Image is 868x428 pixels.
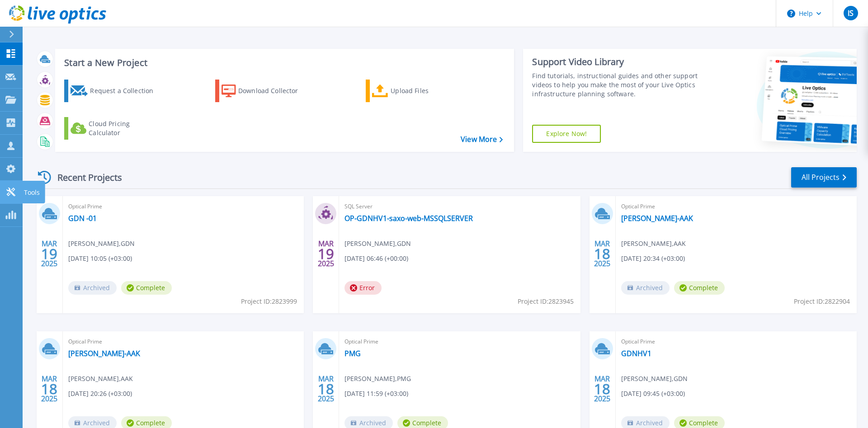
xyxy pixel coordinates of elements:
[621,337,851,347] span: Optical Prime
[532,125,601,143] a: Explore Now!
[674,281,725,295] span: Complete
[366,80,467,102] a: Upload Files
[68,337,298,347] span: Optical Prime
[35,166,134,188] div: Recent Projects
[317,372,335,405] div: MAR 2025
[64,117,165,140] a: Cloud Pricing Calculator
[68,202,298,212] span: Optical Prime
[68,239,135,249] span: [PERSON_NAME] , GDN
[68,214,97,223] a: GDN -01
[318,250,334,258] span: 19
[344,349,361,358] a: PMG
[238,82,311,100] div: Download Collector
[532,56,702,68] div: Support Video Library
[68,349,140,358] a: [PERSON_NAME]-AAK
[344,281,382,295] span: Error
[621,239,686,249] span: [PERSON_NAME] , AAK
[594,237,611,270] div: MAR 2025
[90,82,162,100] div: Request a Collection
[594,372,611,405] div: MAR 2025
[241,296,297,306] span: Project ID: 2823999
[41,372,58,405] div: MAR 2025
[24,181,40,204] p: Tools
[518,296,574,306] span: Project ID: 2823945
[89,119,161,137] div: Cloud Pricing Calculator
[344,374,411,384] span: [PERSON_NAME] , PMG
[68,389,132,399] span: [DATE] 20:26 (+03:00)
[41,250,57,258] span: 19
[791,167,857,188] a: All Projects
[621,281,670,295] span: Archived
[41,385,57,393] span: 18
[68,281,117,295] span: Archived
[41,237,58,270] div: MAR 2025
[68,254,132,263] span: [DATE] 10:05 (+03:00)
[621,254,685,263] span: [DATE] 20:34 (+03:00)
[344,214,473,223] a: OP-GDNHV1-saxo-web-MSSQLSERVER
[344,389,408,399] span: [DATE] 11:59 (+03:00)
[621,202,851,212] span: Optical Prime
[848,9,854,17] span: IS
[344,254,408,263] span: [DATE] 06:46 (+00:00)
[64,58,503,68] h3: Start a New Project
[621,374,688,384] span: [PERSON_NAME] , GDN
[344,337,575,347] span: Optical Prime
[64,80,165,102] a: Request a Collection
[391,82,463,100] div: Upload Files
[68,374,133,384] span: [PERSON_NAME] , AAK
[318,385,334,393] span: 18
[621,214,693,223] a: [PERSON_NAME]-AAK
[594,250,610,258] span: 18
[794,296,850,306] span: Project ID: 2822904
[621,349,651,358] a: GDNHV1
[317,237,335,270] div: MAR 2025
[344,202,575,212] span: SQL Server
[532,71,702,99] div: Find tutorials, instructional guides and other support videos to help you make the most of your L...
[594,385,610,393] span: 18
[344,239,411,249] span: [PERSON_NAME] , GDN
[121,281,172,295] span: Complete
[215,80,316,102] a: Download Collector
[461,135,503,144] a: View More
[621,389,685,399] span: [DATE] 09:45 (+03:00)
